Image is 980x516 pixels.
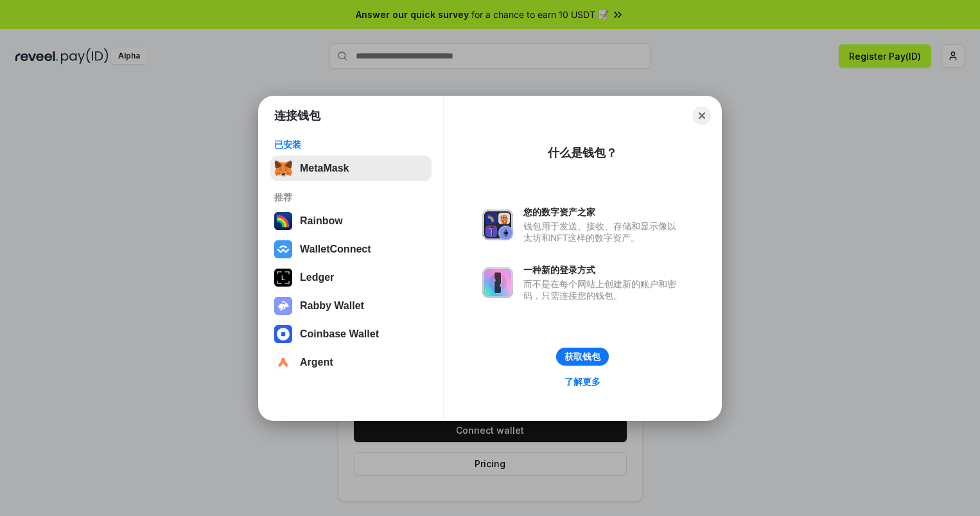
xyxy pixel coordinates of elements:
div: Ledger [300,272,334,283]
button: Argent [270,350,432,375]
div: 而不是在每个网站上创建新的账户和密码，只需连接您的钱包。 [523,278,683,301]
button: Rabby Wallet [270,293,432,319]
div: 钱包用于发送、接收、存储和显示像以太坊和NFT这样的数字资产。 [523,220,683,244]
img: svg+xml,%3Csvg%20width%3D%22120%22%20height%3D%22120%22%20viewBox%3D%220%200%20120%20120%22%20fil... [274,212,292,230]
div: 什么是钱包？ [548,145,617,161]
button: Close [693,107,711,125]
button: WalletConnect [270,236,432,262]
a: 了解更多 [557,373,608,390]
div: 您的数字资产之家 [523,206,683,218]
div: WalletConnect [300,244,371,255]
div: Coinbase Wallet [300,328,379,340]
img: svg+xml,%3Csvg%20xmlns%3D%22http%3A%2F%2Fwww.w3.org%2F2000%2Fsvg%22%20fill%3D%22none%22%20viewBox... [274,297,292,315]
button: Rainbow [270,208,432,234]
div: Rainbow [300,215,343,227]
div: 已安装 [274,139,428,150]
button: Coinbase Wallet [270,321,432,347]
button: 获取钱包 [556,348,609,366]
button: MetaMask [270,156,432,181]
div: MetaMask [300,163,349,174]
img: svg+xml,%3Csvg%20fill%3D%22none%22%20height%3D%2233%22%20viewBox%3D%220%200%2035%2033%22%20width%... [274,159,292,177]
button: Ledger [270,265,432,290]
img: svg+xml,%3Csvg%20xmlns%3D%22http%3A%2F%2Fwww.w3.org%2F2000%2Fsvg%22%20fill%3D%22none%22%20viewBox... [482,209,513,240]
img: svg+xml,%3Csvg%20xmlns%3D%22http%3A%2F%2Fwww.w3.org%2F2000%2Fsvg%22%20fill%3D%22none%22%20viewBox... [482,267,513,298]
div: Argent [300,357,333,368]
div: 获取钱包 [564,351,600,362]
h1: 连接钱包 [274,108,320,123]
img: svg+xml,%3Csvg%20width%3D%2228%22%20height%3D%2228%22%20viewBox%3D%220%200%2028%2028%22%20fill%3D... [274,325,292,343]
div: Rabby Wallet [300,300,364,312]
img: svg+xml,%3Csvg%20xmlns%3D%22http%3A%2F%2Fwww.w3.org%2F2000%2Fsvg%22%20width%3D%2228%22%20height%3... [274,269,292,287]
div: 了解更多 [564,376,600,387]
div: 一种新的登录方式 [523,264,683,276]
img: svg+xml,%3Csvg%20width%3D%2228%22%20height%3D%2228%22%20viewBox%3D%220%200%2028%2028%22%20fill%3D... [274,353,292,371]
img: svg+xml,%3Csvg%20width%3D%2228%22%20height%3D%2228%22%20viewBox%3D%220%200%2028%2028%22%20fill%3D... [274,240,292,258]
div: 推荐 [274,191,428,203]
